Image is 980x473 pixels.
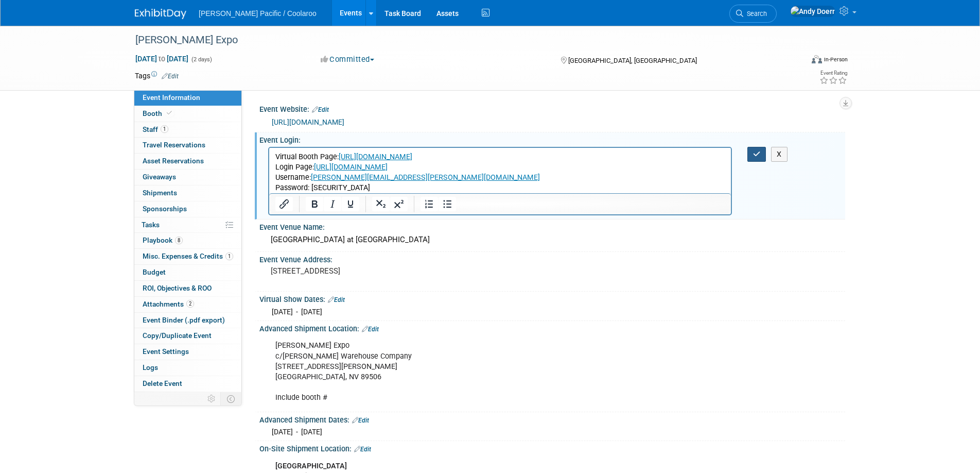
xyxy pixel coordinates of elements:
[328,296,345,303] a: Edit
[306,197,323,211] button: Bold
[143,205,187,213] span: Sponsorships
[743,10,767,18] span: Search
[221,392,242,406] td: Toggle Event Tabs
[134,217,241,233] a: Tasks
[203,392,221,406] td: Personalize Event Tab Strip
[143,173,176,181] span: Giveaways
[259,441,845,454] div: On-Site Shipment Location:
[272,428,322,436] span: [DATE] - [DATE]
[143,347,189,356] span: Event Settings
[259,292,845,305] div: Virtual Show Dates:
[135,9,186,19] img: ExhibitDay
[275,462,347,470] b: [GEOGRAPHIC_DATA]
[143,331,212,340] span: Copy/Duplicate Event
[143,379,182,387] span: Delete Event
[161,125,168,133] span: 1
[824,56,848,63] div: In-Person
[259,132,845,145] div: Event Login:
[143,284,212,292] span: ROI, Objectives & ROO
[134,360,241,376] a: Logs
[225,252,233,260] span: 1
[271,266,492,276] pre: [STREET_ADDRESS]
[142,221,160,229] span: Tasks
[143,93,200,102] span: Event Information
[143,125,168,133] span: Staff
[143,300,194,308] span: Attachments
[143,236,183,244] span: Playbook
[439,197,456,211] button: Bullet list
[259,321,845,334] div: Advanced Shipment Location:
[372,197,390,211] button: Subscript
[272,118,344,126] a: [URL][DOMAIN_NAME]
[259,102,845,115] div: Event Website:
[134,170,241,185] a: Giveaways
[175,236,183,244] span: 8
[143,141,205,149] span: Travel Reservations
[134,106,241,122] a: Booth
[134,376,241,392] a: Delete Event
[390,197,408,211] button: Superscript
[362,326,379,333] a: Edit
[157,55,167,63] span: to
[771,147,787,162] button: X
[143,363,158,371] span: Logs
[134,138,241,153] a: Travel Reservations
[134,313,241,328] a: Event Binder (.pdf export)
[342,197,359,211] button: Underline
[269,148,731,193] iframe: Rich Text Area
[275,197,293,211] button: Insert/edit link
[134,90,241,106] a: Event Information
[259,252,845,265] div: Event Venue Address:
[199,9,317,18] span: [PERSON_NAME] Pacific / Coolaroo
[186,300,194,308] span: 2
[134,265,241,280] a: Budget
[162,73,179,80] a: Edit
[324,197,341,211] button: Italic
[742,54,848,69] div: Event Format
[134,344,241,360] a: Event Settings
[134,233,241,248] a: Playbook8
[134,201,241,217] a: Sponsorships
[134,154,241,169] a: Asset Reservations
[352,417,369,424] a: Edit
[143,316,225,324] span: Event Binder (.pdf export)
[190,56,212,63] span: (2 days)
[259,412,845,426] div: Advanced Shipment Dates:
[143,252,233,260] span: Misc. Expenses & Credits
[729,5,777,23] a: Search
[134,122,241,138] a: Staff1
[143,109,174,117] span: Booth
[134,297,241,312] a: Attachments2
[790,6,835,17] img: Andy Doerr
[812,55,822,63] img: Format-Inperson.png
[819,71,847,76] div: Event Rating
[143,268,166,276] span: Budget
[143,189,177,197] span: Shipments
[421,197,438,211] button: Numbered list
[134,328,241,344] a: Copy/Duplicate Event
[568,57,697,64] span: [GEOGRAPHIC_DATA], [GEOGRAPHIC_DATA]
[134,185,241,201] a: Shipments
[259,219,845,232] div: Event Venue Name:
[267,232,837,248] div: [GEOGRAPHIC_DATA] at [GEOGRAPHIC_DATA]
[134,249,241,264] a: Misc. Expenses & Credits1
[268,335,732,408] div: [PERSON_NAME] Expo c/[PERSON_NAME] Warehouse Company [STREET_ADDRESS][PERSON_NAME] [GEOGRAPHIC_DA...
[167,110,172,116] i: Booth reservation complete
[135,71,179,81] td: Tags
[134,281,241,296] a: ROI, Objectives & ROO
[317,54,378,65] button: Committed
[132,31,787,49] div: [PERSON_NAME] Expo
[135,54,189,63] span: [DATE] [DATE]
[143,157,204,165] span: Asset Reservations
[272,308,322,316] span: [DATE] - [DATE]
[354,446,371,453] a: Edit
[312,106,329,113] a: Edit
